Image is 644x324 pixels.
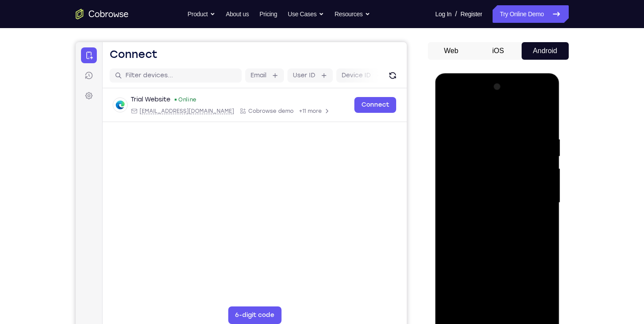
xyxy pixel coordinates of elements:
span: / [455,9,457,19]
span: Cobrowse demo [173,65,218,72]
button: Use Cases [288,5,324,23]
span: +11 more [223,65,246,72]
button: iOS [475,42,522,60]
a: Log In [435,5,452,23]
div: New devices found. [99,57,101,58]
span: web@example.com [64,65,158,72]
button: Product [188,5,215,23]
a: Register [460,5,482,23]
button: Web [428,42,475,60]
button: 6-digit code [152,264,206,282]
a: Pricing [259,5,277,23]
div: Online [98,54,121,61]
a: Connect [279,55,320,71]
div: Trial Website [55,53,95,62]
div: Open device details [27,46,331,80]
button: Android [522,42,569,60]
div: Email [55,65,158,72]
a: About us [226,5,249,23]
a: Try Online Demo [493,5,568,23]
button: Resources [335,5,370,23]
a: Go to the home page [76,9,129,19]
div: App [164,65,218,72]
